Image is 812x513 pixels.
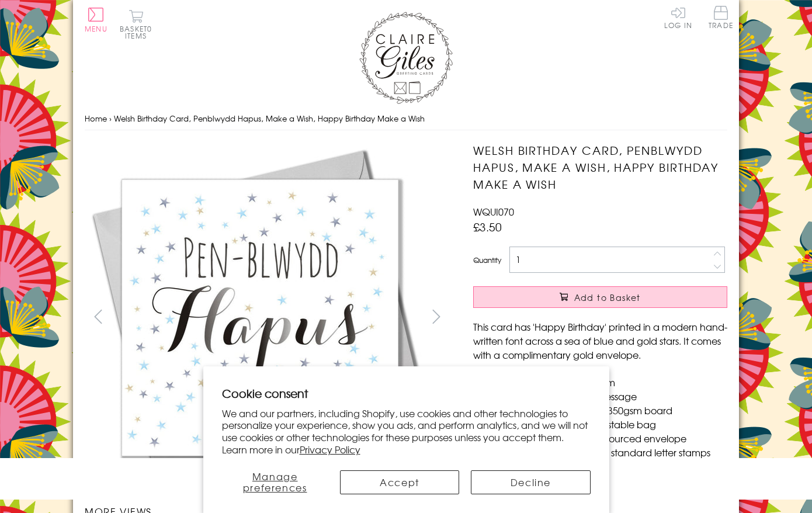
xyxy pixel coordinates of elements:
span: Add to Basket [574,292,641,303]
button: Basket0 items [120,9,152,39]
a: Home [85,113,107,124]
h1: Welsh Birthday Card, Penblwydd Hapus, Make a Wish, Happy Birthday Make a Wish [473,142,727,192]
span: 0 items [125,23,152,41]
span: Manage preferences [243,469,307,494]
p: We and our partners, including Shopify, use cookies and other technologies to personalize your ex... [222,407,591,456]
h2: Cookie consent [222,385,591,401]
a: Privacy Policy [300,442,360,456]
p: This card has 'Happy Birthday' printed in a modern hand-written font across a sea of blue and gol... [473,320,727,362]
button: prev [85,303,111,330]
span: › [109,113,112,124]
button: next [424,303,450,330]
button: Add to Basket [473,286,727,308]
nav: breadcrumbs [85,107,727,131]
span: Welsh Birthday Card, Penblwydd Hapus, Make a Wish, Happy Birthday Make a Wish [114,113,425,124]
button: Menu [85,8,107,32]
img: Welsh Birthday Card, Penblwydd Hapus, Make a Wish, Happy Birthday Make a Wish [85,142,435,493]
span: Menu [85,23,107,34]
span: WQUI070 [473,204,514,219]
span: £3.50 [473,219,502,235]
a: Log In [664,6,692,29]
a: Trade [709,6,733,31]
img: Claire Giles Greetings Cards [359,12,453,104]
button: Decline [471,470,590,494]
span: Trade [709,6,733,29]
label: Quantity [473,255,501,265]
button: Manage preferences [222,470,328,494]
button: Accept [340,470,459,494]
